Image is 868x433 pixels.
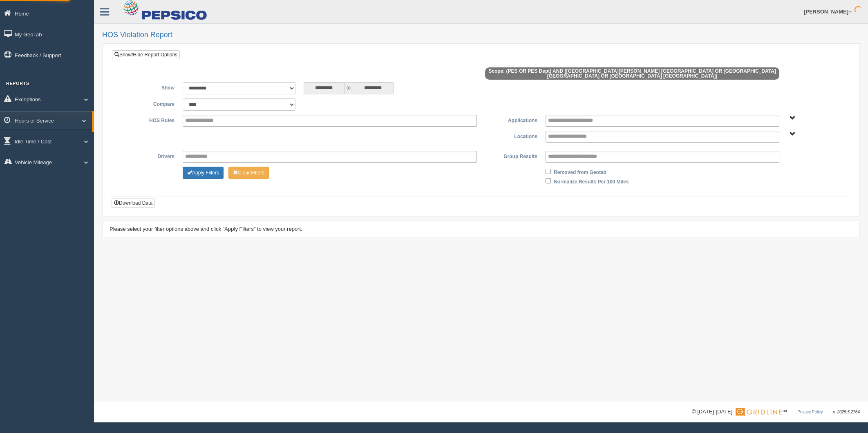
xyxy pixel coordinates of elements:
[481,115,541,125] label: Applications
[833,410,860,414] span: v. 2025.5.2764
[692,408,860,416] div: © [DATE]-[DATE] - ™
[797,410,823,414] a: Privacy Policy
[481,151,541,161] label: Group Results
[112,50,180,59] a: Show/Hide Report Options
[228,167,269,179] button: Change Filter Options
[481,131,541,141] label: Locations
[345,82,353,94] span: to
[112,199,155,208] button: Download Data
[118,115,179,125] label: HOS Rules
[554,167,606,176] label: Removed from Geotab
[102,31,860,39] h2: HOS Violation Report
[118,82,179,92] label: Show
[736,408,782,416] img: Gridline
[183,167,224,179] button: Change Filter Options
[554,176,629,186] label: Normalize Results Per 100 Miles
[485,67,779,80] span: Scope: (PES OR PES Dept) AND ([GEOGRAPHIC_DATA][PERSON_NAME] [GEOGRAPHIC_DATA] OR [GEOGRAPHIC_DAT...
[110,226,302,232] span: Please select your filter options above and click "Apply Filters" to view your report.
[118,151,179,161] label: Drivers
[118,98,179,108] label: Compare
